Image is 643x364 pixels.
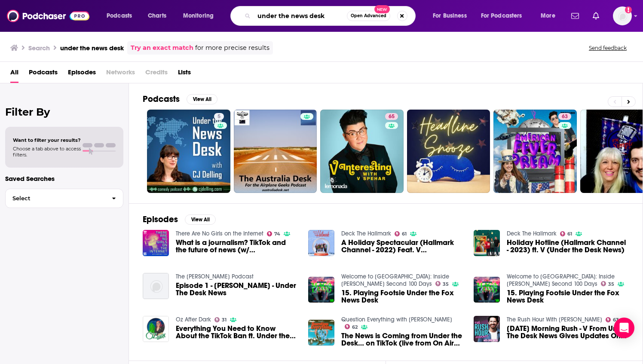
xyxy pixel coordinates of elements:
[389,113,395,121] span: 65
[474,316,500,342] img: 1-17-25 Morning Rush - V From Under The Desk News Gives Updates On The Tiktok Shutdown, Misinform...
[28,44,50,52] h3: Search
[107,10,132,22] span: Podcasts
[507,289,629,304] a: 15. Playing Footsie Under the Fox News Desk
[239,6,424,26] div: Search podcasts, credits, & more...
[178,65,191,83] a: Lists
[507,316,602,323] a: The Rush Hour With Dave Neal
[341,332,463,347] a: The News is Coming from Under the Desk… on TikTok (live from On Air Fest)
[341,316,452,323] a: Question Everything with Brian Reed
[507,230,557,237] a: Deck The Hallmark
[274,232,280,236] span: 74
[474,230,500,256] img: Holiday Hotline (Hallmark Channel - 2023) ft. V (Under the Desk News)
[5,174,123,183] p: Saved Searches
[148,10,166,22] span: Charts
[475,9,535,23] button: open menu
[320,110,404,193] a: 65
[443,282,449,286] span: 35
[433,10,467,22] span: For Business
[217,113,220,121] span: 5
[143,316,169,342] img: Everything You Need to Know About the TikTok Ban ft. Under the Desk News
[60,44,124,52] h3: under the news desk
[427,9,478,23] button: open menu
[535,9,566,23] button: open menu
[586,44,629,52] button: Send feedback
[147,110,230,193] a: 5
[214,317,227,322] a: 31
[143,94,180,104] h2: Podcasts
[560,231,573,236] a: 61
[341,230,391,237] a: Deck The Hallmark
[185,214,216,225] button: View All
[29,65,58,83] a: Podcasts
[176,239,298,254] span: What is a journalism? TikTok and the future of news (w/ [PERSON_NAME] of Under the Desk News!)
[341,239,463,254] span: A Holiday Spectacular (Hallmark Channel - 2022) Feat. V [PERSON_NAME], Under the Desk News
[143,230,169,256] a: What is a journalism? TikTok and the future of news (w/ Vitus Spehar of Under the Desk News!)
[481,10,522,22] span: For Podcasters
[341,273,449,288] a: Welcome to MAGAland: Inside Trump's Second 100 Days
[614,318,634,338] div: Open Intercom Messenger
[176,273,254,280] a: The Ginsburg Podcast
[187,94,217,104] button: View All
[267,231,281,236] a: 74
[345,324,358,329] a: 62
[101,9,143,23] button: open menu
[507,239,629,254] a: Holiday Hotline (Hallmark Channel - 2023) ft. V (Under the Desk News)
[606,317,619,322] a: 63
[143,273,169,299] img: Episode 1 - V. Spehar - Under The Desk News
[493,110,577,193] a: 63
[195,43,269,53] span: for more precise results
[507,325,629,340] a: 1-17-25 Morning Rush - V From Under The Desk News Gives Updates On The Tiktok Shutdown, Misinform...
[341,239,463,254] a: A Holiday Spectacular (Hallmark Channel - 2022) Feat. V Spehar, Under the Desk News
[7,8,89,24] a: Podchaser - Follow, Share and Rate Podcasts
[254,9,347,23] input: Search podcasts, credits, & more...
[143,214,216,225] a: EpisodesView All
[613,318,619,322] span: 63
[474,277,500,303] img: 15. Playing Footsie Under the Fox News Desk
[106,65,135,83] span: Networks
[541,10,555,22] span: More
[5,106,123,118] h2: Filter By
[6,196,105,201] span: Select
[347,11,390,21] button: Open AdvancedNew
[13,146,81,158] span: Choose a tab above to access filters.
[308,320,334,346] img: The News is Coming from Under the Desk… on TikTok (live from On Air Fest)
[176,230,263,237] a: There Are No Girls on the Internet
[143,214,178,225] h2: Episodes
[562,113,568,121] span: 63
[601,281,615,286] a: 35
[68,65,96,83] a: Episodes
[568,9,582,23] a: Show notifications dropdown
[589,9,603,23] a: Show notifications dropdown
[567,232,572,236] span: 61
[374,5,390,13] span: New
[613,6,632,25] img: User Profile
[308,277,334,303] img: 15. Playing Footsie Under the Fox News Desk
[143,94,217,104] a: PodcastsView All
[507,273,615,288] a: Welcome to MAGAland: Inside Trump's Second 100 Days
[341,289,463,304] a: 15. Playing Footsie Under the Fox News Desk
[402,232,407,236] span: 61
[608,282,614,286] span: 35
[613,6,632,25] span: Logged in as WE_Broadcast
[625,6,632,13] svg: Add a profile image
[176,325,298,340] a: Everything You Need to Know About the TikTok Ban ft. Under the Desk News
[131,43,193,53] a: Try an exact match
[142,9,171,23] a: Charts
[308,230,334,256] img: A Holiday Spectacular (Hallmark Channel - 2022) Feat. V Spehar, Under the Desk News
[10,65,18,83] a: All
[558,113,571,120] a: 63
[13,137,81,143] span: Want to filter your results?
[176,282,298,297] a: Episode 1 - V. Spehar - Under The Desk News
